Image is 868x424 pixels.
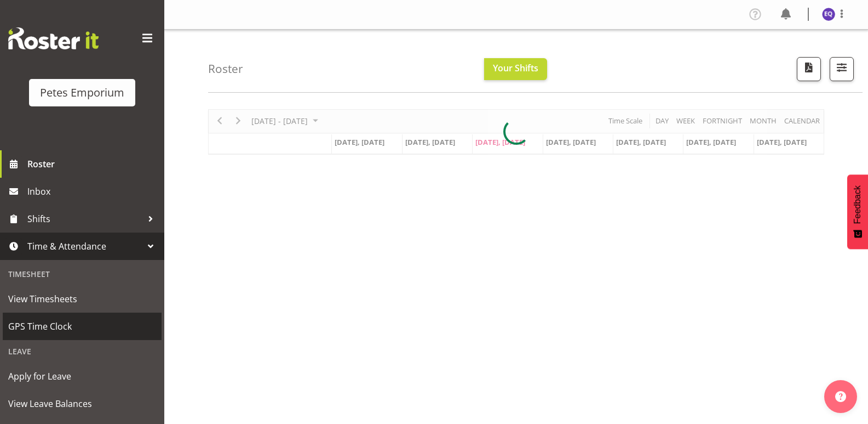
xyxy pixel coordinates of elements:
[822,8,835,21] img: esperanza-querido10799.jpg
[830,57,854,81] button: Filter Shifts
[853,185,863,224] span: Feedback
[3,390,162,417] a: View Leave Balances
[3,285,162,313] a: View Timesheets
[3,340,162,363] div: Leave
[27,211,142,227] span: Shifts
[8,291,156,307] span: View Timesheets
[27,156,159,172] span: Roster
[3,263,162,285] div: Timesheet
[3,363,162,390] a: Apply for Leave
[8,395,156,412] span: View Leave Balances
[8,318,156,335] span: GPS Time Clock
[3,313,162,340] a: GPS Time Clock
[797,57,821,81] button: Download a PDF of the roster according to the set date range.
[40,84,124,101] div: Petes Emporium
[484,58,547,80] button: Your Shifts
[493,62,538,74] span: Your Shifts
[27,238,142,255] span: Time & Attendance
[8,27,99,49] img: Rosterit website logo
[8,368,156,385] span: Apply for Leave
[27,183,159,200] span: Inbox
[835,391,846,402] img: help-xxl-2.png
[847,174,868,249] button: Feedback - Show survey
[208,63,243,75] h4: Roster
